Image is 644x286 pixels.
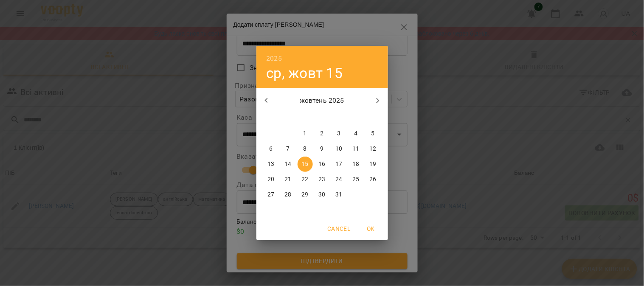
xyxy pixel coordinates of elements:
p: 20 [267,175,274,184]
p: 4 [354,129,357,138]
span: чт [315,113,330,122]
button: 5 [366,126,381,141]
p: 11 [352,145,359,153]
span: нд [366,113,381,122]
p: 19 [369,160,376,168]
button: 24 [332,172,347,187]
p: 28 [284,191,291,199]
button: 18 [349,157,364,172]
button: 12 [366,141,381,157]
p: 6 [269,145,273,153]
button: OK [357,221,385,236]
button: 7 [281,141,296,157]
button: 21 [281,172,296,187]
button: 10 [332,141,347,157]
p: 21 [284,175,291,184]
span: вт [281,113,296,122]
p: 26 [369,175,376,184]
button: 26 [366,172,381,187]
span: Cancel [327,224,350,234]
p: 18 [352,160,359,168]
button: Cancel [324,221,354,236]
p: жовтень 2025 [276,95,368,106]
p: 5 [371,129,374,138]
button: 3 [332,126,347,141]
button: 27 [264,187,279,202]
p: 14 [284,160,291,168]
p: 8 [303,145,307,153]
p: 25 [352,175,359,184]
p: 7 [286,145,290,153]
button: 20 [264,172,279,187]
p: 10 [335,145,342,153]
span: пн [264,113,279,122]
button: 4 [349,126,364,141]
button: 11 [349,141,364,157]
button: 2025 [267,53,282,64]
p: 13 [267,160,274,168]
button: 16 [315,157,330,172]
p: 30 [318,191,325,199]
p: 29 [301,191,308,199]
button: 23 [315,172,330,187]
button: 28 [281,187,296,202]
p: 12 [369,145,376,153]
span: пт [332,113,347,122]
p: 2 [320,129,323,138]
button: 31 [332,187,347,202]
button: 9 [315,141,330,157]
button: 15 [298,157,313,172]
button: 8 [298,141,313,157]
p: 24 [335,175,342,184]
button: 30 [315,187,330,202]
p: 16 [318,160,325,168]
button: 2 [315,126,330,141]
button: 1 [298,126,313,141]
p: 3 [337,129,340,138]
span: OK [361,224,381,234]
p: 15 [301,160,308,168]
p: 23 [318,175,325,184]
p: 1 [303,129,307,138]
p: 22 [301,175,308,184]
button: 17 [332,157,347,172]
span: ср [298,113,313,122]
button: 6 [264,141,279,157]
button: ср, жовт 15 [267,64,343,82]
span: сб [349,113,364,122]
button: 25 [349,172,364,187]
button: 14 [281,157,296,172]
p: 31 [335,191,342,199]
button: 22 [298,172,313,187]
p: 27 [267,191,274,199]
button: 19 [366,157,381,172]
button: 29 [298,187,313,202]
button: 13 [264,157,279,172]
p: 9 [320,145,323,153]
p: 17 [335,160,342,168]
